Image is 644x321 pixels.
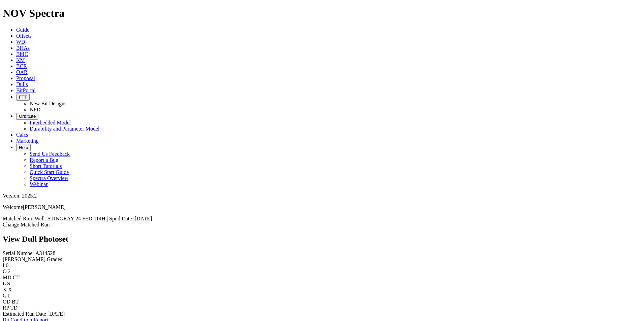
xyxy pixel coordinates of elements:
span: OrbitLite [19,114,36,119]
a: Send Us Feedback [30,151,70,157]
span: 2 [8,269,11,274]
span: S [7,281,10,286]
label: I [3,262,4,268]
label: Estimated Run Date [3,311,46,317]
label: OD [3,299,10,305]
span: Help [19,145,28,150]
label: O [3,269,7,274]
a: Spectra Overview [30,175,68,181]
a: Interbedded Model [30,120,71,126]
span: I [8,293,10,298]
span: 0 [6,262,8,268]
span: Well: STINGRAY 24 FED 114H | Spud Date: [DATE] [35,216,152,221]
a: Guide [16,27,29,33]
button: OrbitLite [16,113,38,120]
a: Calcs [16,132,28,138]
p: Welcome [3,204,641,210]
span: [DATE] [47,311,65,317]
a: Webinar [30,181,48,187]
span: CT [13,275,20,280]
div: Version: 2025.2 [3,193,641,199]
a: Change Matched Run [3,222,50,227]
span: [PERSON_NAME] [23,204,66,210]
a: OAR [16,69,28,75]
a: Offsets [16,33,32,39]
a: Proposal [16,75,35,81]
button: Help [16,144,31,151]
a: Marketing [16,138,39,144]
a: WD [16,39,25,45]
a: NPD [30,107,40,112]
span: X [8,287,12,292]
span: BT [12,299,19,305]
a: BCR [16,63,27,69]
h1: NOV Spectra [3,7,641,20]
a: New Bit Designs [30,101,66,106]
label: Serial Number [3,250,34,256]
a: Dulls [16,81,28,87]
a: BHAs [16,45,30,51]
a: Short Tutorials [30,163,62,169]
a: Report a Bug [30,157,58,163]
a: BitIQ [16,51,28,57]
a: BitPortal [16,87,36,93]
a: Quick Start Guide [30,169,69,175]
a: KM [16,57,25,63]
button: FTT [16,94,30,101]
label: MD [3,275,11,280]
span: TD [10,305,18,311]
label: L [3,281,6,286]
label: G [3,293,7,298]
span: Matched Run: [3,216,33,221]
span: FTT [19,95,27,100]
h2: View Dull Photoset [3,235,641,244]
label: RP [3,305,9,311]
span: A314528 [35,250,56,256]
a: Durability and Parameter Model [30,126,100,132]
label: X [3,287,7,292]
div: [PERSON_NAME] Grades: [3,256,641,262]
